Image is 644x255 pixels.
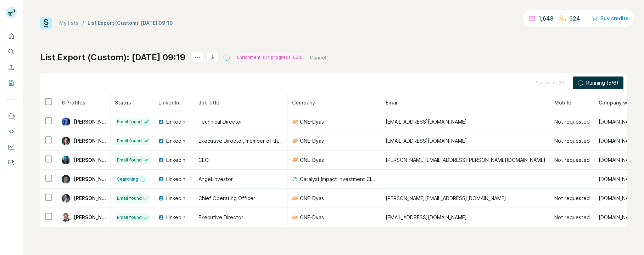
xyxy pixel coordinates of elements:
span: Email found [117,195,142,202]
span: [DOMAIN_NAME] [599,214,638,220]
img: LinkedIn logo [158,138,164,144]
span: CEO [198,157,209,163]
span: LinkedIn [158,100,179,106]
p: 1,648 [538,14,554,23]
div: Enrichment is in progress: 83% [235,53,304,62]
img: Avatar [62,175,70,183]
span: [PERSON_NAME][EMAIL_ADDRESS][DOMAIN_NAME] [386,195,506,201]
img: company-logo [292,215,298,220]
img: Surfe Logo [40,17,52,29]
span: Job title [198,100,219,106]
span: ONE-Dyas [300,195,324,202]
span: Not requested [554,195,590,201]
span: Email found [117,119,142,125]
span: ONE-Dyas [300,118,324,125]
span: Not requested [554,138,590,144]
button: Quick start [6,30,17,42]
span: Running (5/6) [586,79,618,86]
span: Not requested [554,119,590,125]
img: company-logo [292,138,298,144]
span: ONE-Dyas [300,214,324,221]
button: Dashboard [6,141,17,153]
span: 6 Profiles [62,100,85,106]
span: [PERSON_NAME] [74,176,106,183]
span: Executive Director, member of the Executive Board of ONE-Dyas and General Counsel [198,138,405,144]
span: ONE-Dyas [300,137,324,144]
span: Angel Investor [198,176,233,182]
img: company-logo [292,195,298,201]
span: [EMAIL_ADDRESS][DOMAIN_NAME] [386,119,467,125]
span: [PERSON_NAME] [74,214,106,221]
img: LinkedIn logo [158,119,164,125]
button: Feedback [6,156,17,169]
span: LinkedIn [166,157,185,164]
div: List Export (Custom): [DATE] 09:19 [88,19,173,27]
span: Email [386,100,399,106]
span: LinkedIn [166,176,185,183]
span: LinkedIn [166,195,185,202]
span: Technical Director [198,119,242,125]
span: Company website [599,100,643,106]
span: Status [115,100,131,106]
span: Email found [117,214,142,221]
button: Search [6,45,17,58]
span: [DOMAIN_NAME] [599,138,638,144]
span: Not requested [554,157,590,163]
span: [EMAIL_ADDRESS][DOMAIN_NAME] [386,214,467,220]
span: [PERSON_NAME] [74,137,106,144]
button: Use Surfe on LinkedIn [6,109,17,122]
span: Chief Operating Officer [198,195,255,201]
span: [PERSON_NAME][EMAIL_ADDRESS][PERSON_NAME][DOMAIN_NAME] [386,157,545,163]
span: LinkedIn [166,214,185,221]
p: 624 [569,14,580,23]
span: [DOMAIN_NAME] [599,195,638,201]
button: Buy credits [592,13,628,23]
span: Searching [117,176,138,182]
img: Avatar [62,137,70,145]
span: LinkedIn [166,118,185,125]
span: ONE-Dyas [300,157,324,164]
span: [EMAIL_ADDRESS][DOMAIN_NAME] [386,138,467,144]
img: LinkedIn logo [158,157,164,163]
span: LinkedIn [166,137,185,144]
span: [DOMAIN_NAME] [599,176,638,182]
h1: List Export (Custom): [DATE] 09:19 [40,52,185,63]
li: / [82,19,84,27]
button: My lists [6,76,17,89]
img: company-logo [292,119,298,125]
span: Email found [117,157,142,163]
button: actions [192,52,203,63]
img: LinkedIn logo [158,176,164,182]
img: Avatar [62,213,70,222]
img: company-logo [292,157,298,163]
img: Avatar [62,156,70,164]
span: Company [292,100,315,106]
span: [DOMAIN_NAME] [599,119,638,125]
span: Executive Director [198,214,243,220]
span: Catalyst Impact Investment Club [300,176,377,183]
span: [PERSON_NAME] [74,195,106,202]
button: Use Surfe API [6,125,17,138]
img: Avatar [62,118,70,126]
a: My lists [59,20,79,26]
img: company-logo [292,176,298,182]
span: Not requested [554,214,590,220]
button: Cancel [310,54,326,61]
img: Avatar [62,194,70,203]
span: [DOMAIN_NAME] [599,157,638,163]
span: Email found [117,138,142,144]
span: [PERSON_NAME] [74,157,106,164]
span: [PERSON_NAME] [74,118,106,125]
span: Mobile [554,100,571,106]
img: LinkedIn logo [158,215,164,220]
img: LinkedIn logo [158,195,164,201]
button: Enrich CSV [6,61,17,74]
